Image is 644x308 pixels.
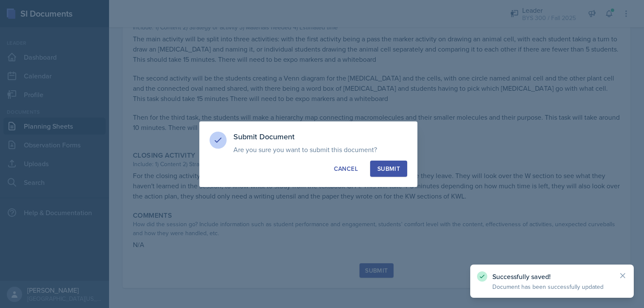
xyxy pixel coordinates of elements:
[233,145,407,154] p: Are you sure you want to submit this document?
[327,161,365,177] button: Cancel
[334,164,358,173] div: Cancel
[370,161,407,177] button: Submit
[377,164,400,173] div: Submit
[492,282,612,291] p: Document has been successfully updated
[233,132,407,142] h3: Submit Document
[492,272,612,281] p: Successfully saved!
